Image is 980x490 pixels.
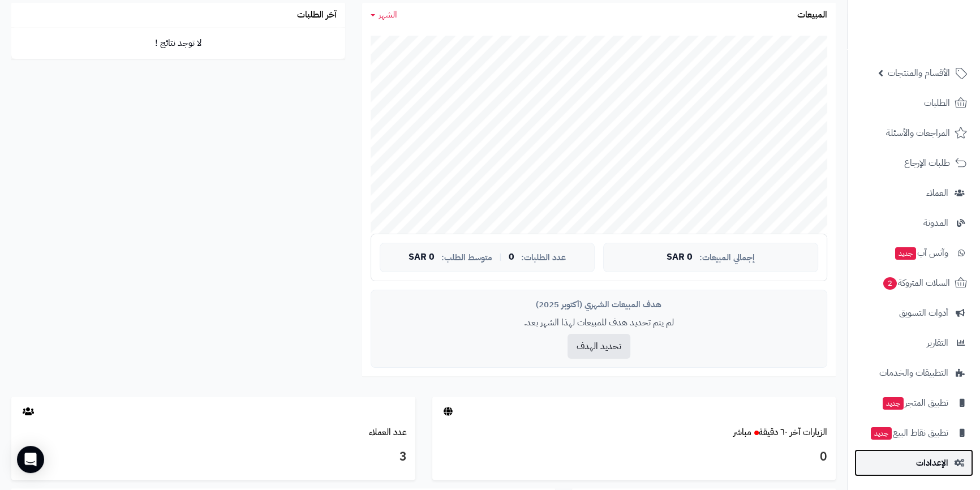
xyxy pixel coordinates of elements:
span: أدوات التسويق [899,305,948,321]
a: الإعدادات [854,449,973,476]
h3: 3 [20,448,407,467]
span: السلات المتروكة [882,275,950,291]
div: هدف المبيعات الشهري (أكتوبر 2025) [380,299,818,311]
span: المراجعات والأسئلة [886,125,950,141]
a: الشهر [371,8,397,22]
img: logo-2.png [903,31,969,54]
span: المدونة [923,215,948,231]
a: المدونة [854,209,973,237]
h3: 0 [441,448,828,467]
span: 2 [883,277,897,290]
span: التقارير [927,335,948,351]
span: جديد [883,397,904,410]
a: المراجعات والأسئلة [854,119,973,147]
a: السلات المتروكة2 [854,269,973,296]
span: الأقسام والمنتجات [888,65,950,81]
a: تطبيق نقاط البيعجديد [854,419,973,446]
button: تحديد الهدف [568,334,630,359]
h3: آخر الطلبات [297,10,337,20]
a: أدوات التسويق [854,299,973,326]
span: جديد [871,427,892,440]
span: الإعدادات [916,455,948,471]
p: لم يتم تحديد هدف للمبيعات لهذا الشهر بعد. [380,316,818,329]
span: التطبيقات والخدمات [879,365,948,381]
span: جديد [895,247,916,260]
a: التطبيقات والخدمات [854,359,973,386]
a: الزيارات آخر ٦٠ دقيقةمباشر [733,425,827,439]
h3: المبيعات [797,10,827,20]
a: الطلبات [854,89,973,117]
span: إجمالي المبيعات: [699,253,755,263]
span: متوسط الطلب: [441,253,492,263]
div: Open Intercom Messenger [17,446,44,473]
a: وآتس آبجديد [854,239,973,267]
a: العملاء [854,179,973,207]
span: 0 SAR [667,252,693,263]
td: لا توجد نتائج ! [11,28,345,59]
span: تطبيق المتجر [882,395,948,411]
a: التقارير [854,329,973,356]
a: طلبات الإرجاع [854,149,973,177]
span: الشهر [379,8,397,22]
span: تطبيق نقاط البيع [870,425,948,441]
a: تطبيق المتجرجديد [854,389,973,416]
span: الطلبات [924,95,950,111]
span: وآتس آب [894,245,948,261]
a: عدد العملاء [369,425,407,439]
span: العملاء [926,185,948,201]
span: 0 [509,252,514,263]
span: 0 SAR [409,252,435,263]
span: عدد الطلبات: [521,253,566,263]
span: طلبات الإرجاع [904,155,950,171]
span: | [499,253,502,261]
small: مباشر [733,425,751,439]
